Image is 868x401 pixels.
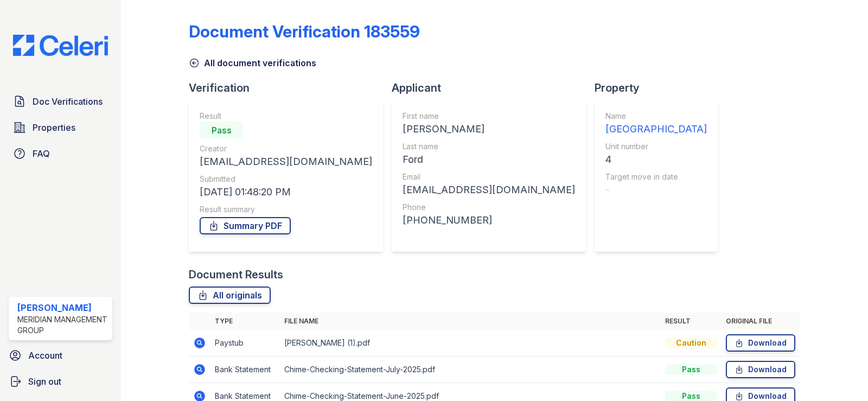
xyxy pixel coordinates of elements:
[605,111,707,137] a: Name [GEOGRAPHIC_DATA]
[392,80,595,96] div: Applicant
[403,202,575,213] div: Phone
[726,334,795,352] a: Download
[189,287,271,304] a: All originals
[33,147,50,160] span: FAQ
[33,121,75,134] span: Properties
[605,182,707,198] div: -
[280,313,661,330] th: File name
[28,375,61,388] span: Sign out
[189,80,392,96] div: Verification
[17,301,108,314] div: [PERSON_NAME]
[210,313,280,330] th: Type
[403,182,575,198] div: [EMAIL_ADDRESS][DOMAIN_NAME]
[189,267,283,282] div: Document Results
[200,143,372,154] div: Creator
[665,338,717,348] div: Caution
[33,95,103,108] span: Doc Verifications
[4,345,117,366] a: Account
[403,111,575,122] div: First name
[605,141,707,152] div: Unit number
[189,22,420,41] div: Document Verification 183559
[189,56,316,69] a: All document verifications
[403,171,575,182] div: Email
[280,357,661,383] td: Chime-Checking-Statement-July-2025.pdf
[210,330,280,357] td: Paystub
[4,371,117,392] a: Sign out
[605,111,707,122] div: Name
[605,122,707,137] div: [GEOGRAPHIC_DATA]
[200,111,372,122] div: Result
[9,143,112,164] a: FAQ
[665,364,717,375] div: Pass
[403,213,575,228] div: [PHONE_NUMBER]
[28,349,62,362] span: Account
[17,314,108,336] div: Meridian Management Group
[200,217,291,234] a: Summary PDF
[4,35,117,56] img: CE_Logo_Blue-a8612792a0a2168367f1c8372b55b34899dd931a85d93a1a3d3e32e68fde9ad4.png
[661,313,722,330] th: Result
[210,357,280,383] td: Bank Statement
[200,204,372,215] div: Result summary
[9,91,112,112] a: Doc Verifications
[403,152,575,167] div: Ford
[280,330,661,357] td: [PERSON_NAME] (1).pdf
[722,313,800,330] th: Original file
[200,174,372,184] div: Submitted
[595,80,726,96] div: Property
[822,358,857,390] iframe: chat widget
[200,154,372,169] div: [EMAIL_ADDRESS][DOMAIN_NAME]
[200,122,243,139] div: Pass
[726,361,795,378] a: Download
[605,171,707,182] div: Target move in date
[403,122,575,137] div: [PERSON_NAME]
[403,141,575,152] div: Last name
[200,184,372,200] div: [DATE] 01:48:20 PM
[605,152,707,167] div: 4
[9,117,112,138] a: Properties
